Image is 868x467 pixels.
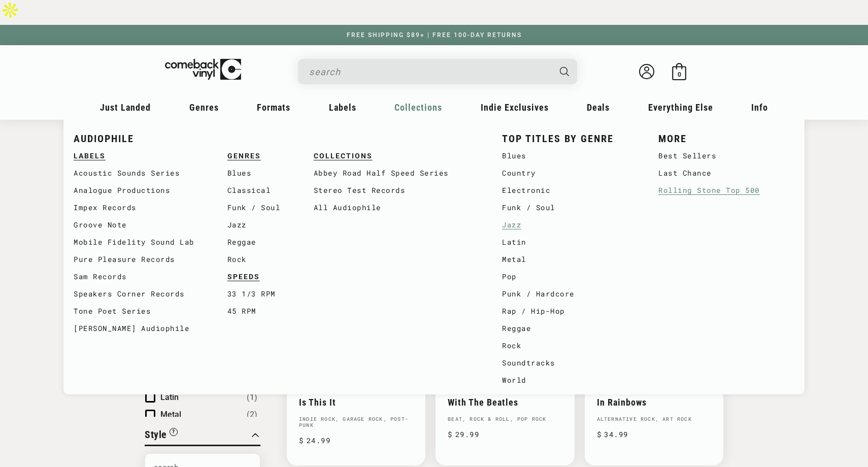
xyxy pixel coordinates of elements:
a: Classical [227,182,314,199]
a: Funk / Soul [502,199,638,216]
span: Number of products: (1) [247,391,257,404]
span: Metal [160,410,181,419]
span: Latin [160,392,179,402]
a: Pure Pleasure Records [74,251,227,268]
a: Tone Poet Series [74,303,227,320]
input: When autocomplete results are available use up and down arrows to review and enter to select [309,61,550,82]
a: 45 RPM [227,303,314,320]
span: Style [145,428,167,441]
a: With The Beatles [448,397,562,408]
span: Collections [394,102,442,113]
a: Punk / Hardcore [502,285,638,303]
span: Deals [587,102,610,113]
a: Rap / Hip-Hop [502,303,638,320]
a: Reggae [502,320,638,337]
a: Speakers Corner Records [74,285,227,303]
button: Filter by Style [145,427,178,445]
a: Analogue Productions [74,182,227,199]
a: Soundtracks [502,354,638,372]
a: Blues [227,164,314,182]
a: World [502,372,638,389]
a: Country [502,164,638,182]
a: Stereo Test Records [314,182,482,199]
div: Search [298,59,577,84]
span: Genres [189,102,219,113]
a: Last Chance [658,164,794,182]
a: FREE SHIPPING $89+ | FREE 100-DAY RETURNS [337,31,532,39]
a: Blues [502,147,638,164]
a: 33 1/3 RPM [227,285,314,303]
a: Is This It [299,397,413,408]
a: Sam Records [74,268,227,285]
span: Formats [257,102,290,113]
span: Indie Exclusives [481,102,549,113]
a: Mobile Fidelity Sound Lab [74,233,227,251]
a: Funk / Soul [227,199,314,216]
a: Rock [502,337,638,354]
span: 0 [678,71,681,78]
a: All Audiophile [314,199,482,216]
span: Labels [329,102,356,113]
span: Info [751,102,768,113]
a: Jazz [502,216,638,233]
a: Electronic [502,182,638,199]
a: Pop [502,268,638,285]
a: Acoustic Sounds Series [74,164,227,182]
a: Metal [502,251,638,268]
a: Impex Records [74,199,227,216]
span: Just Landed [100,102,151,113]
span: Number of products: (2) [247,409,257,421]
span: Everything Else [648,102,713,113]
a: Abbey Road Half Speed Series [314,164,482,182]
a: Groove Note [74,216,227,233]
a: Reggae [227,233,314,251]
a: Latin [502,233,638,251]
a: AUDIOPHILE [74,130,482,147]
a: In Rainbows [597,397,711,408]
button: Search [551,59,579,84]
a: [PERSON_NAME] Audiophile [74,320,227,337]
a: Rolling Stone Top 500 [658,182,794,199]
a: Best Sellers [658,147,794,164]
a: Rock [227,251,314,268]
a: Jazz [227,216,314,233]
